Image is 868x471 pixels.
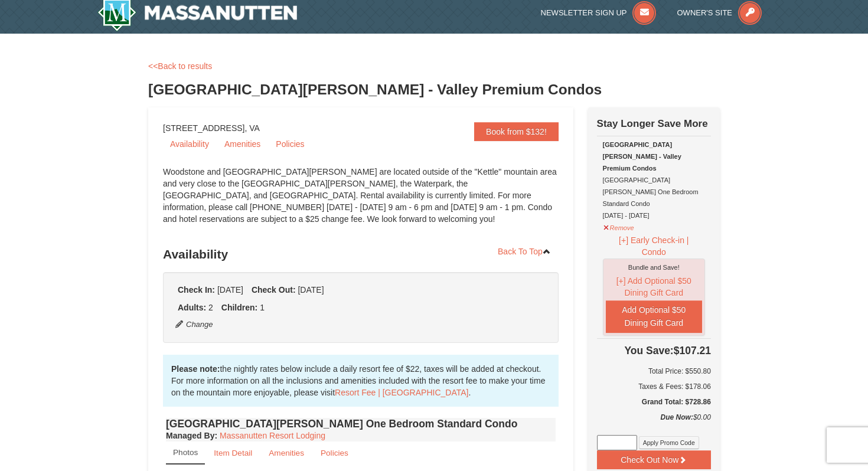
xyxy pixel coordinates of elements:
strong: Stay Longer Save More [597,118,708,129]
div: [GEOGRAPHIC_DATA][PERSON_NAME] One Bedroom Standard Condo [DATE] - [DATE] [603,139,705,221]
a: Newsletter Sign Up [541,8,657,17]
a: Policies [313,441,356,465]
span: Owner's Site [677,8,733,17]
a: Availability [163,135,216,153]
a: Owner's Site [677,8,762,17]
div: Woodstone and [GEOGRAPHIC_DATA][PERSON_NAME] are located outside of the "Kettle" mountain area an... [163,166,559,237]
span: You Save: [624,345,673,356]
button: Add Optional $50 Dining Gift Card [606,300,702,333]
span: 1 [260,303,265,312]
strong: Check In: [178,285,215,295]
a: Photos [166,441,205,465]
button: [+] Early Check-in | Condo [603,234,705,259]
button: Check Out Now [597,450,711,469]
span: [DATE] [217,285,243,295]
span: Managed By [166,431,214,440]
strong: Due Now: [661,413,693,421]
strong: : [166,431,217,440]
a: Resort Fee | [GEOGRAPHIC_DATA] [335,388,468,397]
span: [DATE] [298,285,324,295]
a: Amenities [217,135,267,153]
strong: [GEOGRAPHIC_DATA][PERSON_NAME] - Valley Premium Condos [603,141,681,172]
a: Item Detail [206,441,260,465]
strong: Children: [221,303,257,312]
h4: $107.21 [597,345,711,356]
a: <<Back to results [148,61,212,71]
div: the nightly rates below include a daily resort fee of $22, taxes will be added at checkout. For m... [163,355,559,407]
small: Amenities [269,449,304,457]
strong: Adults: [178,303,206,312]
span: Newsletter Sign Up [541,8,627,17]
button: Apply Promo Code [639,436,699,449]
h6: Total Price: $550.80 [597,365,711,377]
div: Taxes & Fees: $178.06 [597,381,711,392]
a: Back To Top [490,243,559,260]
h3: Availability [163,243,559,266]
a: Policies [269,135,311,153]
small: Photos [173,448,198,457]
h5: Grand Total: $728.86 [597,396,711,408]
strong: Check Out: [252,285,296,295]
button: Remove [603,219,635,234]
span: 2 [208,303,213,312]
small: Item Detail [214,449,252,457]
div: Bundle and Save! [606,261,702,273]
a: Amenities [261,441,312,465]
button: [+] Add Optional $50 Dining Gift Card [606,273,702,300]
h3: [GEOGRAPHIC_DATA][PERSON_NAME] - Valley Premium Condos [148,78,720,102]
strong: Please note: [171,364,220,374]
div: $0.00 [597,411,711,435]
a: Massanutten Resort Lodging [220,431,325,440]
small: Policies [321,449,348,457]
button: Change [175,318,214,331]
h4: [GEOGRAPHIC_DATA][PERSON_NAME] One Bedroom Standard Condo [166,418,556,430]
a: Book from $132! [474,122,559,141]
